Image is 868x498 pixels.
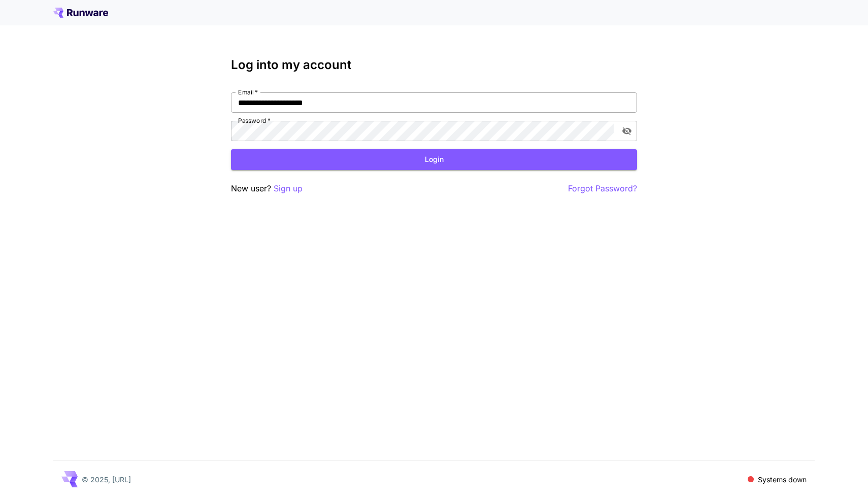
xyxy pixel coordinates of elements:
p: © 2025, [URL] [82,474,131,485]
h3: Log into my account [231,58,637,72]
label: Email [238,88,258,96]
button: Forgot Password? [568,182,637,195]
button: Login [231,149,637,170]
p: New user? [231,182,303,195]
p: Systems down [758,474,807,485]
label: Password [238,116,271,125]
button: toggle password visibility [618,122,636,140]
button: Sign up [274,182,303,195]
